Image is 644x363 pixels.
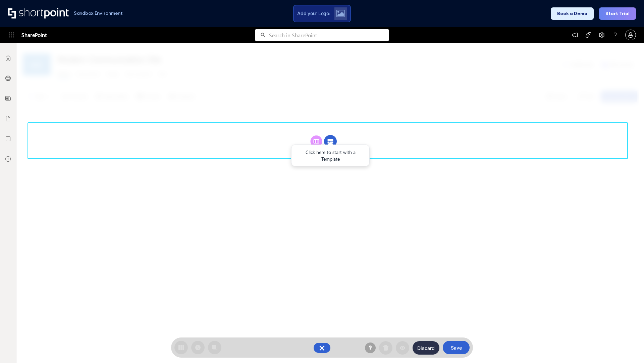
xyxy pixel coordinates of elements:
[336,10,345,17] img: Upload logo
[551,7,594,20] button: Book a Demo
[443,341,470,354] button: Save
[599,7,636,20] button: Start Trial
[413,341,439,355] button: Discard
[297,10,330,16] span: Add your Logo:
[269,29,389,41] input: Search in SharePoint
[21,27,47,43] span: SharePoint
[74,11,123,15] h1: Sandbox Environment
[610,331,644,363] iframe: Chat Widget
